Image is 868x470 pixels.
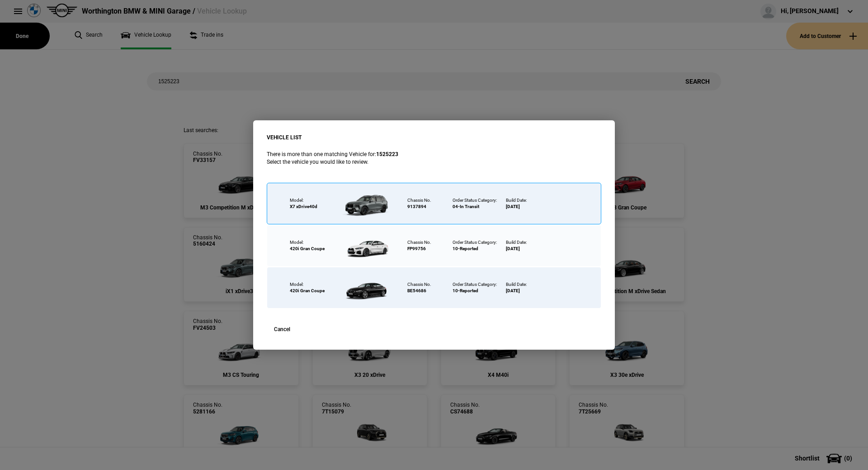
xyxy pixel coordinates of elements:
div: BE54686 [407,288,426,294]
div: 420i Gran Coupe [290,246,340,252]
div: 04-In Transit [453,204,479,210]
div: [DATE] [506,204,520,210]
div: [DATE] [506,288,520,294]
div: Build Date: [506,239,527,246]
div: Model: [290,239,340,246]
div: 420i Gran Coupe [290,288,340,294]
div: Order Status Category: [453,197,497,204]
button: Cancel [267,323,297,336]
div: 10-Reported [453,288,478,294]
div: 10-Reported [453,246,478,252]
div: Chassis No. [407,281,431,288]
div: Build Date: [506,197,527,204]
div: 9137894 [407,204,426,210]
p: There is more than one matching Vehicle for: Select the vehicle you would like to review. [267,151,601,166]
div: Order Status Category: [453,239,497,246]
div: Model: [290,197,340,204]
div: [DATE] [506,246,520,252]
div: Order Status Category: [453,281,497,288]
strong: VEHICLE LIST [267,134,302,141]
div: FP99756 [407,246,426,252]
strong: 1525223 [376,151,398,157]
div: Model: [290,281,340,288]
div: Chassis No. [407,197,431,204]
div: Build Date: [506,281,527,288]
div: Chassis No. [407,239,431,246]
div: X7 xDrive40d [290,204,340,210]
